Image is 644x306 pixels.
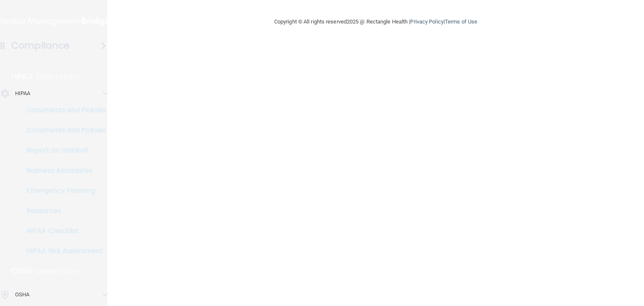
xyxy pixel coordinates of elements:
p: HIPAA [11,72,33,82]
p: OSHA [11,266,32,276]
h4: Compliance [11,40,70,52]
p: Learn More! [36,266,81,276]
p: HIPAA Risk Assessment [5,247,120,255]
div: Copyright © All rights reserved 2025 @ Rectangle Health | | [223,8,529,35]
a: Terms of Use [445,18,477,25]
p: Business Associates [5,166,120,175]
p: Documents and Policies [5,106,120,114]
p: Report an Incident [5,146,120,155]
a: Privacy Policy [410,18,443,25]
p: Learn More! [37,72,81,82]
p: HIPAA Checklist [5,227,120,235]
p: HIPAA [15,88,31,99]
p: Resources [5,207,120,215]
p: Documents and Policies [5,126,120,135]
p: Emergency Planning [5,187,120,195]
p: OSHA [15,290,29,300]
